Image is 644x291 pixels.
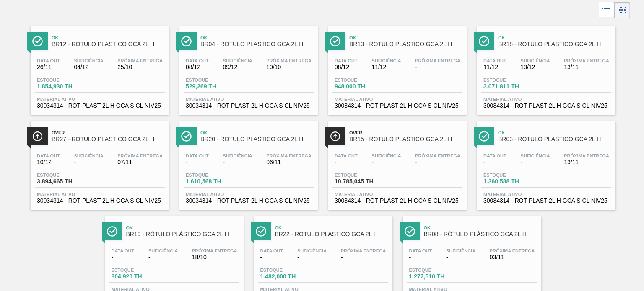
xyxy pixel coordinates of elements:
span: BR15 - RÓTULO PLÁSTICO GCA 2L H [349,136,462,142]
span: Estoque [186,77,244,82]
span: 07/11 [117,159,163,165]
span: Próxima Entrega [490,248,535,253]
span: Suficiência [520,153,550,158]
a: ÍconeOkBR12 - RÓTULO PLÁSTICO GCA 2L HData out26/11Suficiência04/12Próxima Entrega25/10Estoque1.8... [24,20,173,115]
span: 03/11 [490,254,535,260]
a: ÍconeOkBR04 - RÓTULO PLÁSTICO GCA 2L HData out08/12Suficiência09/12Próxima Entrega10/10Estoque529... [173,20,322,115]
span: Suficiência [223,153,252,158]
span: 30034314 - ROT PLAST 2L H GCA S CL NIV25 [37,198,163,204]
span: 11/12 [483,64,506,70]
span: Próxima Entrega [415,58,460,63]
span: - [297,254,327,260]
span: 30034314 - ROT PLAST 2L H GCA S CL NIV25 [335,198,460,204]
span: Próxima Entrega [415,153,460,158]
span: Over [349,130,462,135]
span: 13/12 [520,64,550,70]
span: Estoque [112,268,170,273]
span: Suficiência [446,248,475,253]
span: 3.894,665 TH [37,178,96,185]
span: - [186,159,209,165]
span: Próxima Entrega [564,153,609,158]
span: Ok [275,225,388,230]
span: Data out [483,153,506,158]
span: - [148,254,178,260]
span: - [260,254,283,260]
span: 09/12 [223,64,252,70]
a: ÍconeOkBR20 - RÓTULO PLÁSTICO GCA 2L HData out-Suficiência-Próxima Entrega06/11Estoque1.610,568 T... [173,115,322,210]
span: Estoque [37,77,96,82]
span: 1.360,588 TH [483,178,542,185]
span: Material ativo [483,97,609,102]
span: Ok [52,35,165,40]
span: 1.610,568 TH [186,178,244,185]
span: Suficiência [148,248,178,253]
a: ÍconeOverBR27 - RÓTULO PLÁSTICO GCA 2L HData out10/12Suficiência-Próxima Entrega07/11Estoque3.894... [24,115,173,210]
span: 18/10 [192,254,237,260]
span: - [223,159,252,165]
span: 1.277,510 TH [409,273,468,280]
span: 10/12 [37,159,60,165]
span: - [341,254,386,260]
img: Ícone [479,131,489,142]
span: Estoque [335,173,393,178]
img: Ícone [181,131,192,142]
span: Ok [200,130,314,135]
img: Ícone [32,131,43,142]
span: Suficiência [371,153,401,158]
img: Ícone [330,131,340,142]
img: Ícone [330,36,340,46]
span: Material ativo [483,192,609,197]
span: 1.854,930 TH [37,83,96,90]
span: Data out [37,153,60,158]
span: Estoque [186,173,244,178]
a: ÍconeOkBR18 - RÓTULO PLÁSTICO GCA 2L HData out11/12Suficiência13/12Próxima Entrega13/11Estoque3.0... [471,20,620,115]
span: Data out [335,153,358,158]
span: 30034314 - ROT PLAST 2L H GCA S CL NIV25 [186,103,312,109]
span: Suficiência [74,58,103,63]
span: 30034314 - ROT PLAST 2L H GCA S CL NIV25 [483,103,609,109]
span: - [335,159,358,165]
span: Próxima Entrega [192,248,237,253]
span: 3.071,811 TH [483,83,542,90]
span: 30034314 - ROT PLAST 2L H GCA S CL NIV25 [483,198,609,204]
span: - [483,159,506,165]
span: BR12 - RÓTULO PLÁSTICO GCA 2L H [52,41,165,47]
span: BR03 - RÓTULO PLÁSTICO GCA 2L H [498,136,611,142]
span: BR13 - RÓTULO PLÁSTICO GCA 2L H [349,41,462,47]
span: Over [52,130,165,135]
span: Data out [37,58,60,63]
span: BR04 - RÓTULO PLÁSTICO GCA 2L H [200,41,314,47]
span: Próxima Entrega [117,153,163,158]
span: Data out [409,248,432,253]
span: Ok [498,130,611,135]
span: Material ativo [186,97,312,102]
span: 04/12 [74,64,103,70]
img: Ícone [181,36,192,46]
span: 13/11 [564,64,609,70]
img: Ícone [107,226,117,237]
span: Ok [200,35,314,40]
span: Ok [126,225,239,230]
span: 10.785,045 TH [335,178,393,185]
span: Suficiência [223,58,252,63]
img: Ícone [32,36,43,46]
span: Estoque [335,77,393,82]
span: 1.482,000 TH [260,273,319,280]
span: 948,000 TH [335,83,393,90]
span: BR27 - RÓTULO PLÁSTICO GCA 2L H [52,136,165,142]
span: Data out [483,58,506,63]
span: BR19 - RÓTULO PLÁSTICO GCA 2L H [126,231,239,237]
span: Estoque [483,77,542,82]
span: Data out [186,153,209,158]
span: Material ativo [37,97,163,102]
span: 30034314 - ROT PLAST 2L H GCA S CL NIV25 [37,103,163,109]
span: 529,269 TH [186,83,244,90]
span: Próxima Entrega [266,58,312,63]
span: 25/10 [117,64,163,70]
span: BR22 - RÓTULO PLÁSTICO GCA 2L H [275,231,388,237]
a: ÍconeOverBR15 - RÓTULO PLÁSTICO GCA 2L HData out-Suficiência-Próxima Entrega-Estoque10.785,045 TH... [322,115,471,210]
div: Visão em Cards [614,2,630,18]
span: Estoque [37,173,96,178]
span: BR20 - RÓTULO PLÁSTICO GCA 2L H [200,136,314,142]
span: - [371,159,401,165]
